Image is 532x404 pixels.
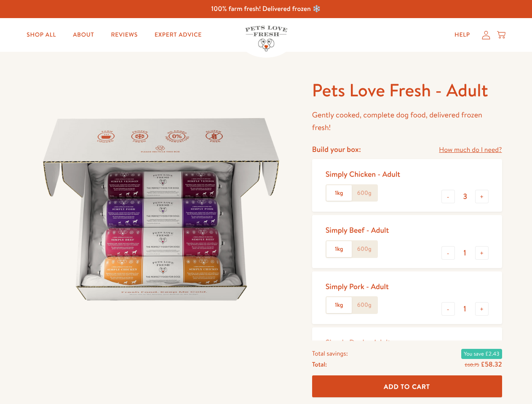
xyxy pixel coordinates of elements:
h1: Pets Love Fresh - Adult [312,79,502,102]
div: Simply Pork - Adult [326,282,389,291]
label: 1kg [326,297,352,313]
label: 600g [352,185,377,201]
span: Add To Cart [384,382,430,391]
span: Total savings: [312,348,348,359]
s: £60.75 [465,361,479,368]
button: Add To Cart [312,375,502,398]
div: Simply Duck - Adult [326,338,391,347]
button: + [475,190,489,203]
img: Pets Love Fresh [245,26,287,51]
span: Total: [312,359,327,369]
a: Reviews [104,27,144,43]
p: Gently cooked, complete dog food, delivered frozen fresh! [312,109,502,134]
button: - [441,302,455,316]
span: £58.32 [481,359,502,369]
h4: Build your box: [312,144,361,154]
label: 1kg [326,185,352,201]
button: + [475,302,489,316]
label: 1kg [326,241,352,257]
a: Expert Advice [148,27,209,43]
img: Pets Love Fresh - Adult [30,79,292,340]
div: Simply Chicken - Adult [326,169,400,179]
a: Help [448,27,477,43]
a: Shop All [20,27,63,43]
button: - [441,246,455,260]
a: How much do I need? [439,144,502,156]
div: Simply Beef - Adult [326,225,389,235]
span: You save £2.43 [461,348,502,359]
label: 600g [352,241,377,257]
button: - [441,190,455,203]
a: About [66,27,101,43]
label: 600g [352,297,377,313]
button: + [475,246,489,260]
